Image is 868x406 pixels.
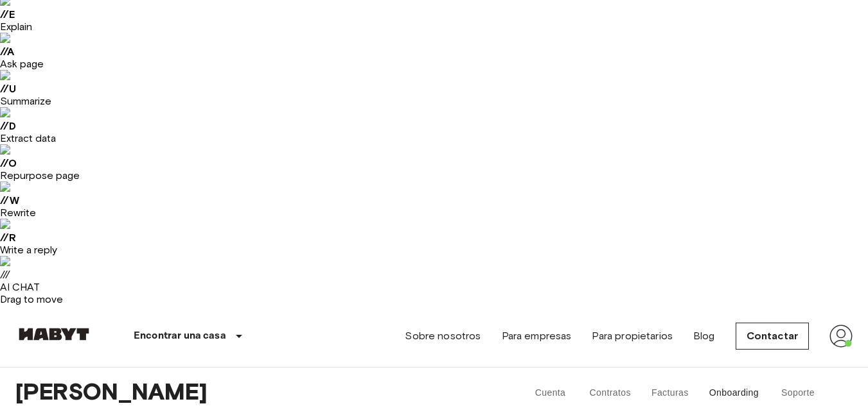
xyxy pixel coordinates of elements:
[592,328,673,344] a: Para propietarios
[15,328,93,341] img: Habyt
[693,328,715,344] a: Blog
[829,325,853,348] img: avatar
[405,328,481,344] a: Sobre nosotros
[502,328,572,344] a: Para empresas
[736,323,809,350] a: Contactar
[134,328,226,344] p: Encontrar una casa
